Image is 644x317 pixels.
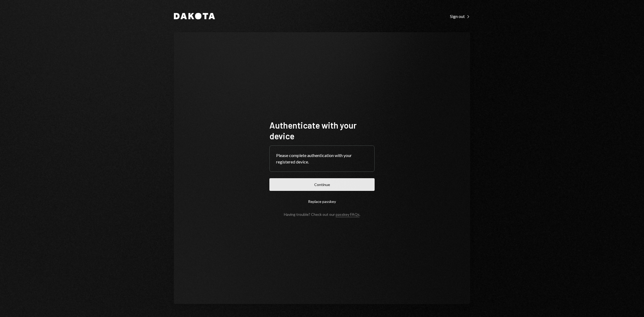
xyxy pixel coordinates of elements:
a: Sign out [450,13,470,19]
h1: Authenticate with your device [269,120,375,141]
div: Sign out [450,14,470,19]
button: Continue [269,178,375,191]
div: Please complete authentication with your registered device. [276,152,368,165]
a: passkey FAQs [336,212,360,217]
div: Having trouble? Check out our . [284,212,360,217]
button: Replace passkey [269,195,375,208]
